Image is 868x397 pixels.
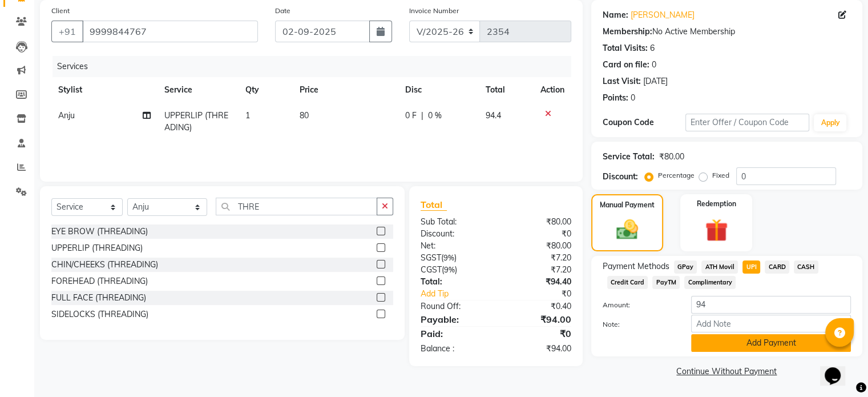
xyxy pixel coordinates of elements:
[496,300,580,312] div: ₹0.40
[510,288,579,300] div: ₹0
[496,240,580,252] div: ₹80.00
[794,260,818,274] span: CASH
[652,59,656,71] div: 0
[594,300,683,310] label: Amount:
[421,199,447,211] span: Total
[412,312,496,326] div: Payable:
[409,6,459,16] label: Invoice Number
[603,171,638,183] div: Discount:
[534,77,571,103] th: Action
[684,276,736,289] span: Complimentary
[82,21,258,42] input: Search by Name/Mobile/Email/Code
[603,59,649,71] div: Card on file:
[486,110,501,121] span: 94.4
[674,260,697,274] span: GPay
[631,92,635,104] div: 0
[239,77,293,103] th: Qty
[293,77,398,103] th: Price
[496,327,580,340] div: ₹0
[603,26,851,38] div: No Active Membership
[603,151,655,163] div: Service Total:
[398,77,479,103] th: Disc
[216,198,377,215] input: Search or Scan
[245,110,250,121] span: 1
[603,92,628,104] div: Points:
[603,117,685,129] div: Coupon Code
[58,110,75,121] span: Anju
[594,366,860,378] a: Continue Without Payment
[496,216,580,228] div: ₹80.00
[412,252,496,264] div: ( )
[300,110,309,121] span: 80
[701,260,738,274] span: ATH Movil
[712,170,729,181] label: Fixed
[650,42,655,54] div: 6
[742,260,760,274] span: UPI
[51,21,83,42] button: +91
[428,110,442,122] span: 0 %
[496,252,580,264] div: ₹7.20
[479,77,534,103] th: Total
[496,228,580,240] div: ₹0
[691,296,851,314] input: Amount
[643,75,668,87] div: [DATE]
[496,276,580,288] div: ₹94.40
[412,327,496,340] div: Paid:
[51,308,148,320] div: SIDELOCKS (THREADING)
[691,334,851,352] button: Add Payment
[652,276,680,289] span: PayTM
[603,42,648,54] div: Total Visits:
[412,264,496,276] div: ( )
[421,264,442,275] span: CGST
[51,6,70,16] label: Client
[443,253,454,262] span: 9%
[609,217,645,242] img: _cash.svg
[607,276,648,289] span: Credit Card
[691,315,851,332] input: Add Note
[658,170,695,181] label: Percentage
[659,151,684,163] div: ₹80.00
[51,259,158,271] div: CHIN/CHEEKS (THREADING)
[412,228,496,240] div: Discount:
[412,300,496,312] div: Round Off:
[158,77,239,103] th: Service
[51,275,148,287] div: FOREHEAD (THREADING)
[603,75,641,87] div: Last Visit:
[496,264,580,276] div: ₹7.20
[444,265,455,274] span: 9%
[421,252,441,263] span: SGST
[603,26,652,38] div: Membership:
[412,216,496,228] div: Sub Total:
[496,343,580,355] div: ₹94.00
[685,114,810,131] input: Enter Offer / Coupon Code
[603,9,628,21] div: Name:
[820,351,857,386] iframe: chat widget
[496,312,580,326] div: ₹94.00
[697,199,736,209] label: Redemption
[765,260,789,274] span: CARD
[412,343,496,355] div: Balance :
[698,216,735,244] img: _gift.svg
[51,226,148,238] div: EYE BROW (THREADING)
[594,319,683,330] label: Note:
[51,77,158,103] th: Stylist
[603,260,669,272] span: Payment Methods
[600,200,655,210] label: Manual Payment
[275,6,290,16] label: Date
[412,288,510,300] a: Add Tip
[814,114,846,131] button: Apply
[51,242,143,254] div: UPPERLIP (THREADING)
[164,110,228,133] span: UPPERLIP (THREADING)
[421,110,423,122] span: |
[412,240,496,252] div: Net:
[405,110,417,122] span: 0 F
[412,276,496,288] div: Total:
[51,292,146,304] div: FULL FACE (THREADING)
[631,9,695,21] a: [PERSON_NAME]
[53,56,580,77] div: Services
